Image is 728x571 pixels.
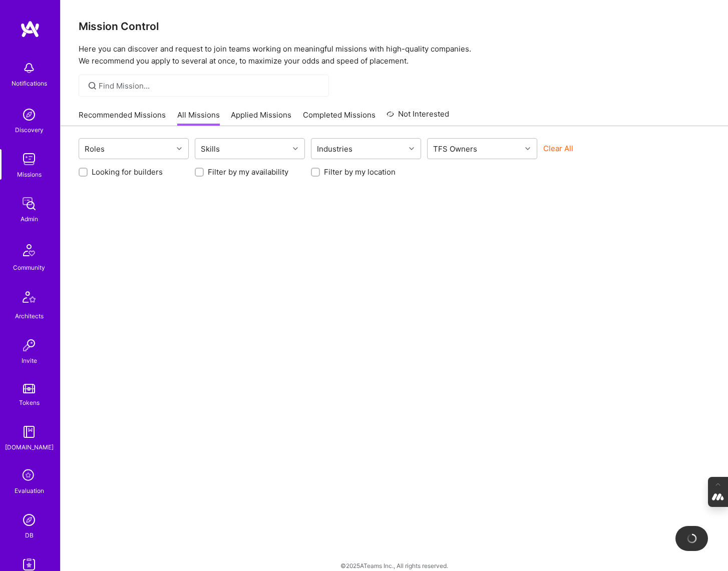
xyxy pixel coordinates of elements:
img: Architects [17,287,41,311]
a: Recommended Missions [79,110,166,126]
label: Looking for builders [92,167,163,177]
div: TFS Owners [431,142,480,156]
i: icon Chevron [293,146,298,151]
img: guide book [19,422,39,442]
a: All Missions [177,110,220,126]
a: Not Interested [387,108,449,126]
label: Filter by my location [324,167,396,177]
label: Filter by my availability [208,167,288,177]
div: Evaluation [15,485,44,496]
div: Architects [15,311,44,321]
i: icon SelectionTeam [20,466,39,485]
img: admin teamwork [19,194,39,214]
div: DB [25,530,34,540]
i: icon Chevron [177,146,182,151]
p: Here you can discover and request to join teams working on meaningful missions with high-quality ... [79,43,710,67]
img: Invite [19,335,39,355]
a: Applied Missions [231,110,291,126]
i: icon Chevron [409,146,414,151]
div: Missions [17,169,42,180]
input: Find Mission... [99,81,321,91]
div: Tokens [19,397,40,408]
div: Skills [198,142,222,156]
button: Clear All [543,143,573,154]
div: Community [13,262,45,273]
i: icon SearchGrey [87,80,98,92]
div: Admin [21,214,38,224]
img: bell [19,58,39,78]
i: icon Chevron [525,146,530,151]
div: [DOMAIN_NAME] [5,442,54,452]
div: Discovery [15,125,44,135]
h3: Mission Control [79,20,710,33]
div: Roles [82,142,107,156]
a: Completed Missions [303,110,376,126]
img: loading [685,532,698,545]
img: logo [20,20,40,38]
div: Invite [22,355,37,366]
img: tokens [23,384,35,393]
img: discovery [19,105,39,125]
img: teamwork [19,149,39,169]
div: Notifications [12,78,47,89]
img: Admin Search [19,510,39,530]
div: Industries [314,142,355,156]
img: Community [17,238,41,262]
